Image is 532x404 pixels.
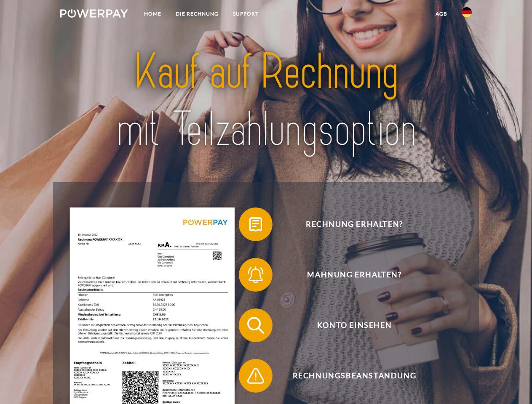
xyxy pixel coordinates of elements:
a: Home [137,6,168,21]
img: de [462,7,472,17]
img: qb_search.svg [245,315,266,336]
a: SUPPORT [226,6,266,21]
img: qb_bell.svg [245,264,266,285]
span: Rechnung erhalten? [251,207,457,241]
button: Rechnungsbeanstandung [239,359,458,393]
span: Konto einsehen [251,308,457,342]
img: title-powerpay_de.svg [80,40,452,161]
img: logo-powerpay-white.svg [60,9,128,18]
span: Rechnungsbeanstandung [251,359,457,393]
a: DIE RECHNUNG [168,6,226,21]
button: Mahnung erhalten? [239,258,458,292]
button: Konto einsehen [239,308,458,342]
img: qb_bill.svg [245,214,266,235]
span: Mahnung erhalten? [251,258,457,292]
button: Rechnung erhalten? [239,207,458,241]
a: agb [428,6,454,21]
img: qb_warning.svg [245,365,266,386]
